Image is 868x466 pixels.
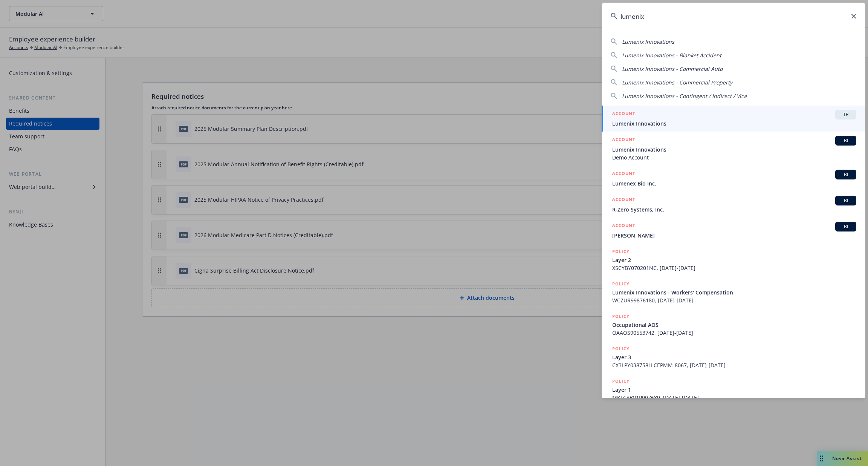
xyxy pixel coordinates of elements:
h5: POLICY [612,345,630,353]
span: BI [838,137,853,144]
span: OAAOS90553742, [DATE]-[DATE] [612,329,856,337]
span: Lumenex Bio Inc. [612,179,856,187]
span: Layer 1 [612,386,856,394]
span: Lumenix Innovations [612,120,856,127]
input: Search... [602,3,865,30]
span: Lumenix Innovations - Commercial Property [622,79,732,86]
span: X5CYBY070201NC, [DATE]-[DATE] [612,264,856,272]
a: ACCOUNTBILumenex Bio Inc. [602,166,865,192]
span: Lumenix Innovations - Commercial Auto [622,65,723,72]
h5: ACCOUNT [612,136,635,145]
a: ACCOUNTBILumenix InnovationsDemo Account [602,132,865,166]
span: TR [838,111,853,118]
span: Lumenix Innovations - Blanket Accident [622,52,721,59]
span: Lumenix Innovations [622,38,674,45]
a: ACCOUNTBI[PERSON_NAME] [602,218,865,244]
h5: ACCOUNT [612,170,635,179]
a: POLICYOccupational AOSOAAOS90553742, [DATE]-[DATE] [602,308,865,341]
h5: POLICY [612,248,630,255]
span: CX3LPY038758LLCEPMM-8067, [DATE]-[DATE] [612,361,856,369]
a: ACCOUNTBIR-Zero Systems, Inc. [602,192,865,218]
span: MKLCYBV1P007689, [DATE]-[DATE] [612,394,856,402]
h5: POLICY [612,280,630,288]
a: POLICYLayer 1MKLCYBV1P007689, [DATE]-[DATE] [602,373,865,406]
span: Lumenix Innovations - Contingent / Indirect / Vica [622,92,747,100]
h5: ACCOUNT [612,196,635,205]
h5: POLICY [612,377,630,385]
a: POLICYLumenix Innovations - Workers' CompensationWCZUR99876180, [DATE]-[DATE] [602,276,865,308]
h5: POLICY [612,313,630,320]
span: Layer 3 [612,353,856,361]
span: BI [838,197,853,204]
a: ACCOUNTTRLumenix Innovations [602,106,865,132]
h5: ACCOUNT [612,222,635,231]
span: Layer 2 [612,256,856,264]
span: WCZUR99876180, [DATE]-[DATE] [612,296,856,304]
a: POLICYLayer 3CX3LPY038758LLCEPMM-8067, [DATE]-[DATE] [602,341,865,373]
span: [PERSON_NAME] [612,231,856,239]
span: Occupational AOS [612,321,856,329]
a: POLICYLayer 2X5CYBY070201NC, [DATE]-[DATE] [602,244,865,276]
span: Lumenix Innovations - Workers' Compensation [612,288,856,296]
span: BI [838,171,853,178]
span: BI [838,223,853,230]
span: R-Zero Systems, Inc. [612,205,856,213]
span: Demo Account [612,153,856,161]
h5: ACCOUNT [612,110,635,119]
span: Lumenix Innovations [612,146,856,153]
